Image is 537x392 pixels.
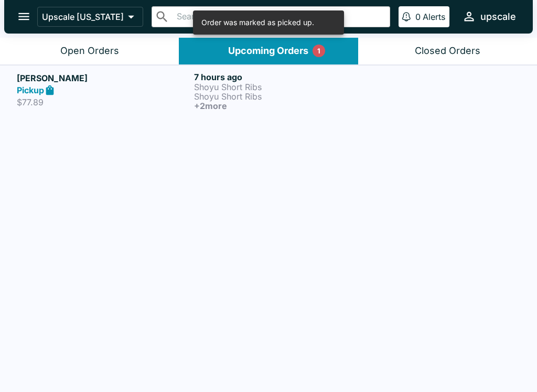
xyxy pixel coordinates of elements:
[60,45,119,57] div: Open Orders
[480,10,516,23] div: upscale
[174,9,385,24] input: Search orders by name or phone number
[42,12,124,22] p: Upscale [US_STATE]
[317,46,320,56] p: 1
[228,45,308,57] div: Upcoming Orders
[415,45,480,57] div: Closed Orders
[194,72,367,82] h6: 7 hours ago
[458,5,520,28] button: upscale
[415,12,421,22] p: 0
[194,101,367,111] h6: + 2 more
[194,92,367,101] p: Shoyu Short Ribs
[17,85,44,95] strong: Pickup
[37,7,143,27] button: Upscale [US_STATE]
[17,72,190,84] h5: [PERSON_NAME]
[423,12,445,22] p: Alerts
[10,3,37,30] button: open drawer
[201,14,314,31] div: Order was marked as picked up.
[17,97,190,107] p: $77.89
[194,82,367,92] p: Shoyu Short Ribs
